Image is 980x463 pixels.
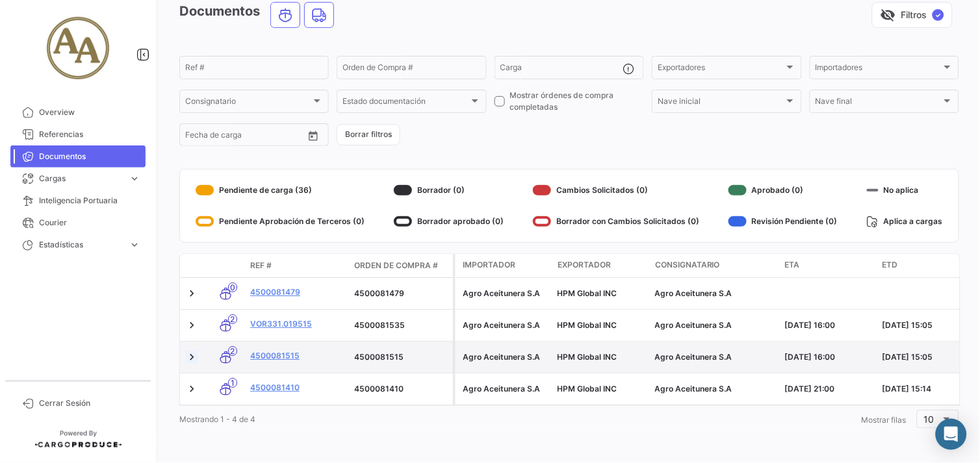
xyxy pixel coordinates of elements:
[552,254,650,277] datatable-header-cell: Exportador
[185,99,311,108] span: Consignatario
[349,255,453,277] datatable-header-cell: Orden de Compra #
[655,320,732,330] span: Agro Aceitunera S.A
[39,173,123,184] span: Cargas
[785,259,800,271] span: ETA
[10,212,146,234] a: Courier
[179,2,338,28] h3: Documentos
[206,260,245,271] datatable-header-cell: Modo de Transporte
[250,382,344,394] a: 4500081410
[933,9,944,21] span: ✓
[354,383,448,395] div: 4500081410
[655,384,732,394] span: Agro Aceitunera S.A
[558,288,645,299] div: HPM Global INC
[228,282,237,292] span: 0
[250,260,272,271] span: Ref #
[883,259,898,271] span: ETD
[463,383,547,395] div: Agro Aceitunera S.A
[881,7,896,23] span: visibility_off
[463,288,547,299] div: Agro Aceitunera S.A
[394,211,504,232] div: Borrador aprobado (0)
[185,132,209,142] input: Desde
[228,346,237,356] span: 2
[655,352,732,362] span: Agro Aceitunera S.A
[650,254,780,277] datatable-header-cell: Consignatario
[39,151,140,162] span: Documentos
[250,286,344,298] a: 4500081479
[877,254,975,277] datatable-header-cell: ETD
[867,211,943,232] div: Aplica a cargas
[10,123,146,145] a: Referencias
[883,383,970,395] div: [DATE] 15:14
[196,211,365,232] div: Pendiente Aprobación de Terceros (0)
[463,351,547,363] div: Agro Aceitunera S.A
[816,99,942,108] span: Nave final
[228,314,237,324] span: 2
[883,351,970,363] div: [DATE] 15:05
[867,180,943,201] div: No aplica
[785,319,872,331] div: [DATE] 16:00
[342,99,469,108] span: Estado documentación
[185,319,198,332] a: Expand/Collapse Row
[463,319,547,331] div: Agro Aceitunera S.A
[655,288,732,298] span: Agro Aceitunera S.A
[39,239,123,251] span: Estadísticas
[39,397,140,409] span: Cerrar Sesión
[10,190,146,212] a: Inteligencia Portuaria
[729,180,838,201] div: Aprobado (0)
[780,254,877,277] datatable-header-cell: ETA
[533,180,699,201] div: Cambios Solicitados (0)
[10,101,146,123] a: Overview
[658,99,784,108] span: Nave inicial
[558,351,645,363] div: HPM Global INC
[179,414,255,424] span: Mostrando 1 - 4 de 4
[39,106,140,118] span: Overview
[558,383,645,395] div: HPM Global INC
[185,382,198,395] a: Expand/Collapse Row
[816,65,942,74] span: Importadores
[228,378,237,388] span: 1
[558,319,645,331] div: HPM Global INC
[354,288,448,299] div: 4500081479
[245,255,349,277] datatable-header-cell: Ref #
[785,351,872,363] div: [DATE] 16:00
[936,419,967,450] div: Abrir Intercom Messenger
[394,180,504,201] div: Borrador (0)
[729,211,838,232] div: Revisión Pendiente (0)
[924,414,935,425] span: 10
[510,90,644,113] span: Mostrar órdenes de compra completadas
[558,259,611,271] span: Exportador
[218,132,274,142] input: Hasta
[785,383,872,395] div: [DATE] 21:00
[862,415,907,425] span: Mostrar filas
[303,126,323,145] button: Open calendar
[455,254,552,277] datatable-header-cell: Importador
[271,3,300,27] button: Ocean
[883,319,970,331] div: [DATE] 15:05
[185,351,198,364] a: Expand/Collapse Row
[354,260,438,271] span: Orden de Compra #
[45,16,110,81] img: 852fc388-10ad-47fd-b232-e98225ca49a8.jpg
[196,180,365,201] div: Pendiente de carga (36)
[533,211,699,232] div: Borrador con Cambios Solicitados (0)
[354,351,448,363] div: 4500081515
[337,124,400,145] button: Borrar filtros
[872,2,953,28] button: visibility_offFiltros✓
[39,129,140,140] span: Referencias
[39,217,140,229] span: Courier
[658,65,784,74] span: Exportadores
[463,259,515,271] span: Importador
[129,173,140,184] span: expand_more
[129,239,140,251] span: expand_more
[305,3,333,27] button: Land
[354,319,448,331] div: 4500081535
[185,287,198,300] a: Expand/Collapse Row
[10,145,146,168] a: Documentos
[250,318,344,330] a: VOR331.019515
[250,350,344,362] a: 4500081515
[655,259,720,271] span: Consignatario
[39,195,140,206] span: Inteligencia Portuaria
